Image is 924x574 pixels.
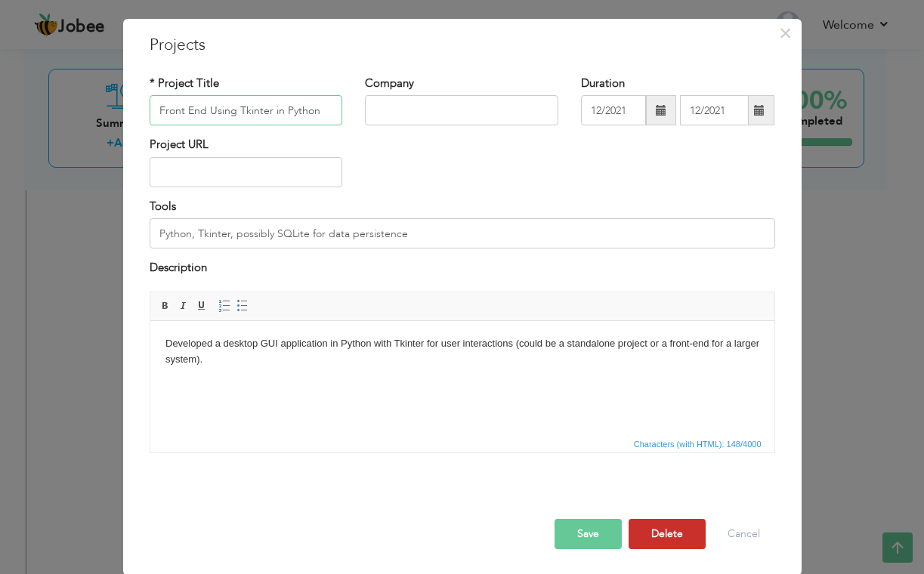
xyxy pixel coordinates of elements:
button: Close [774,21,798,45]
label: Company [365,76,414,91]
a: Italic [175,298,192,314]
span: Characters (with HTML): 148/4000 [631,437,765,451]
label: Duration [581,76,625,91]
button: Cancel [712,519,775,549]
label: Project URL [150,137,209,153]
h3: Projects [150,34,775,57]
a: Bold [157,298,174,314]
a: Underline [193,298,210,314]
a: Insert/Remove Numbered List [216,298,233,314]
label: Tools [150,199,176,214]
a: Insert/Remove Bulleted List [234,298,251,314]
div: Statistics [631,437,766,451]
button: Save [555,519,622,549]
label: Description [150,260,207,276]
span: × [779,20,792,47]
input: From [581,95,646,125]
input: Present [680,95,749,125]
label: * Project Title [150,76,219,91]
iframe: Rich Text Editor, projectEditor [150,321,774,434]
button: Delete [629,519,706,549]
